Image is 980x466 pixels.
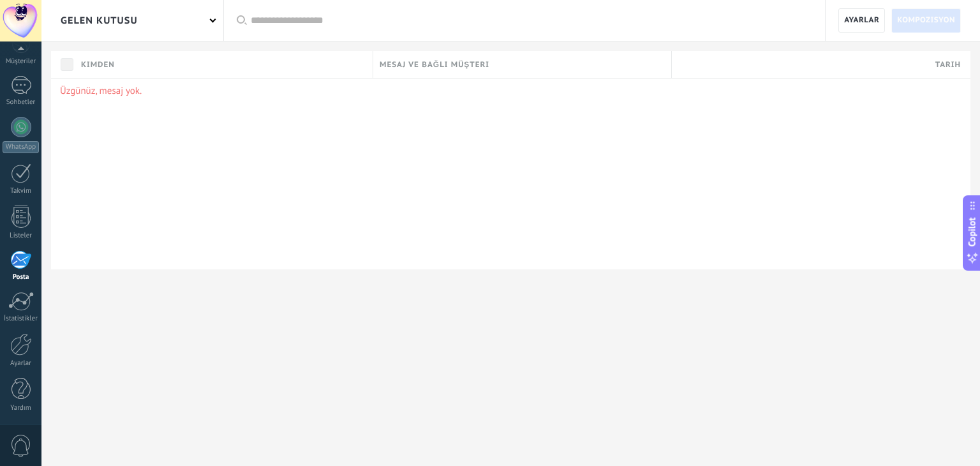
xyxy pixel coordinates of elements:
[3,404,40,412] div: Yardım
[838,8,885,33] a: Ayarlar
[3,98,40,107] div: Sohbetler
[891,8,961,33] a: Kompozisyon
[897,9,955,32] span: Kompozisyon
[935,59,961,71] span: Tarih
[844,9,879,32] span: Ayarlar
[3,141,39,153] div: WhatsApp
[966,218,979,247] span: Copilot
[3,57,40,66] div: Müşteriler
[60,85,961,97] p: Üzgünüz, mesaj yok.
[3,315,40,323] div: İstatistikler
[3,359,40,368] div: Ayarlar
[3,187,40,195] div: Takvim
[380,59,489,71] span: Mesaj ve bağlı müşteri
[3,273,40,282] div: Posta
[81,59,115,71] span: Kimden
[3,232,40,240] div: Listeler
